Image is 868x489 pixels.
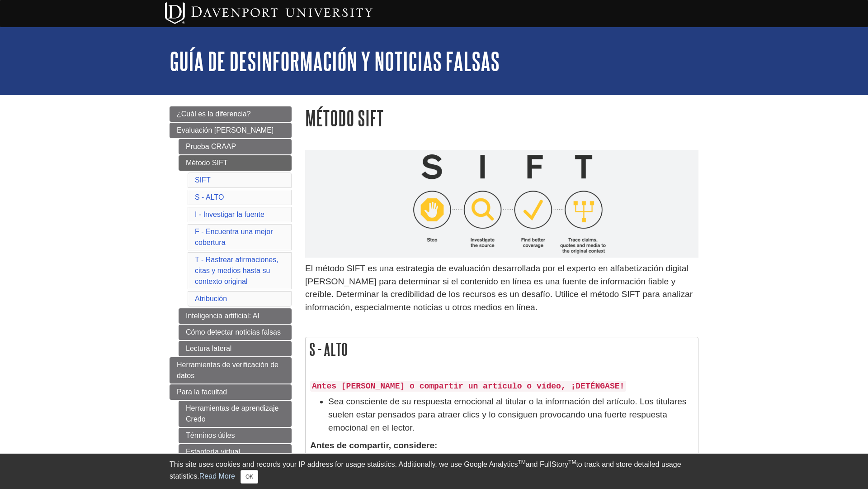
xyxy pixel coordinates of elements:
span: Para la facultad [177,388,227,396]
a: Herramientas de verificación de datos [170,357,292,384]
a: Read More [199,472,235,480]
span: Herramientas de verificación de datos [177,361,278,379]
a: Lectura lateral [179,341,292,356]
div: This site uses cookies and records your IP address for usage statistics. Additionally, we use Goo... [170,459,698,484]
a: Herramientas de aprendizaje Credo [179,401,292,427]
strong: Antes [PERSON_NAME] o compartir un artículo o vídeo, ¡DETÉNGASE! [312,382,624,391]
img: sift [305,150,698,258]
h2: S - ALTO [306,337,698,361]
a: Términos útiles [179,428,292,443]
a: Inteligencia artificial: AI [179,308,292,324]
a: T - Rastrear afirmaciones, citas y medios hasta su contexto original [195,256,278,285]
a: I - Investigar la fuente [195,211,264,218]
a: Guía de desinformación y noticias falsas [170,47,500,75]
a: Evaluación [PERSON_NAME] [170,123,292,138]
li: Sea consciente de su respuesta emocional al titular o la información del artículo. Los titulares ... [328,395,693,434]
span: ¿Cuál es la diferencia? [177,110,251,118]
a: ¿Cuál es la diferencia? [170,106,292,122]
sup: TM [518,459,525,465]
a: Prueba CRAAP [179,139,292,154]
button: Close [241,470,258,484]
a: Para la facultad [170,384,292,400]
span: Evaluación [PERSON_NAME] [177,126,274,134]
sup: TM [568,459,576,465]
a: S - ALTO [195,193,224,201]
a: Método SIFT [179,155,292,171]
a: F - Encuentra una mejor cobertura [195,228,273,246]
a: Cómo detectar noticias falsas [179,325,292,340]
a: Atribución [195,295,227,302]
h1: Método SIFT [305,106,698,129]
a: SIFT [195,176,211,184]
strong: Antes de compartir, considere: [310,441,438,450]
img: Davenport University [165,2,373,24]
a: Estantería virtual [179,444,292,460]
p: El método SIFT es una estrategia de evaluación desarrollada por el experto en alfabetización digi... [305,262,698,314]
